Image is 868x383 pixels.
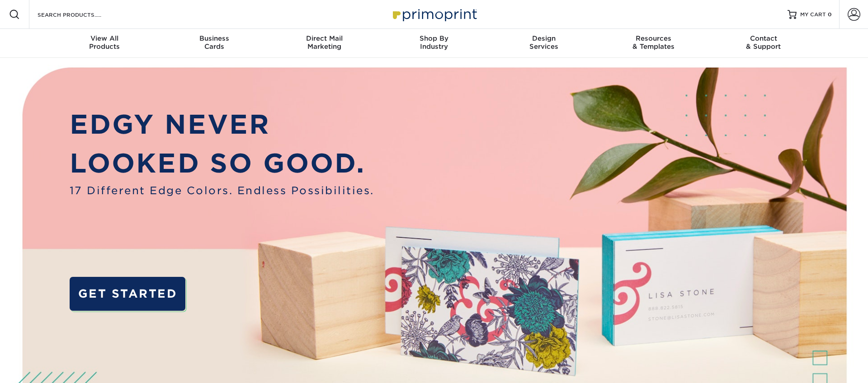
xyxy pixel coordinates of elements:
[489,34,599,42] span: Design
[160,34,269,42] span: Business
[50,34,160,51] div: Products
[379,34,489,42] span: Shop By
[269,29,379,58] a: Direct MailMarketing
[708,34,818,51] div: & Support
[160,34,269,51] div: Cards
[160,29,269,58] a: BusinessCards
[599,34,708,42] span: Resources
[708,34,818,42] span: Contact
[269,34,379,51] div: Marketing
[599,29,708,58] a: Resources& Templates
[800,11,826,19] span: MY CART
[50,29,160,58] a: View AllProducts
[70,277,186,311] a: GET STARTED
[828,11,832,18] span: 0
[489,29,599,58] a: DesignServices
[70,183,374,199] span: 17 Different Edge Colors. Endless Possibilities.
[489,34,599,51] div: Services
[37,9,125,20] input: SEARCH PRODUCTS.....
[708,29,818,58] a: Contact& Support
[50,34,160,42] span: View All
[379,29,489,58] a: Shop ByIndustry
[70,105,374,144] p: EDGY NEVER
[379,34,489,51] div: Industry
[269,34,379,42] span: Direct Mail
[599,34,708,51] div: & Templates
[70,144,374,183] p: LOOKED SO GOOD.
[389,5,479,24] img: Primoprint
